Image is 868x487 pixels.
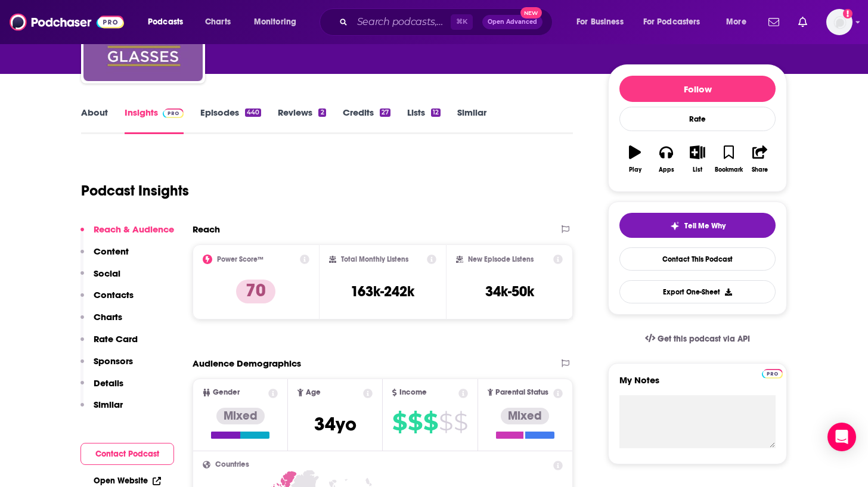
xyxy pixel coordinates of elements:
span: Tell Me Why [684,221,726,231]
button: open menu [139,13,199,32]
span: Open Advanced [488,19,537,25]
a: Open Website [94,476,161,486]
p: Sponsors [94,355,133,367]
button: List [682,138,713,181]
div: Play [629,166,641,173]
h3: 163k-242k [351,283,414,300]
a: Pro website [762,367,783,379]
div: 2 [318,108,325,117]
button: Reach & Audience [80,224,174,246]
div: Search podcasts, credits, & more... [331,8,564,36]
button: Contacts [80,289,134,311]
h3: 34k-50k [485,283,534,300]
span: Income [399,389,427,396]
button: Export One-Sheet [619,280,776,303]
span: $ [392,412,407,432]
span: For Business [576,14,624,30]
p: Content [94,246,129,257]
div: 440 [245,108,261,117]
a: Credits27 [343,107,390,134]
button: Details [80,377,123,399]
a: Show notifications dropdown [793,12,812,32]
h2: New Episode Listens [468,255,534,263]
svg: Add a profile image [843,9,852,18]
input: Search podcasts, credits, & more... [352,13,451,32]
span: Age [306,389,321,396]
span: Podcasts [148,14,183,30]
button: Play [619,138,650,181]
span: Countries [215,461,249,469]
span: $ [408,412,422,432]
span: Monitoring [254,14,296,30]
h2: Reach [193,224,220,235]
div: Mixed [216,408,265,424]
span: Logged in as ei1745 [826,9,852,35]
span: Get this podcast via API [658,334,750,344]
span: $ [439,412,452,432]
p: Reach & Audience [94,224,174,235]
div: Open Intercom Messenger [827,423,856,451]
p: Rate Card [94,333,138,345]
p: Details [94,377,123,389]
img: Podchaser Pro [163,108,184,118]
button: open menu [718,13,761,32]
button: Charts [80,311,122,333]
span: More [726,14,746,30]
button: Content [80,246,129,268]
img: tell me why sparkle [670,221,680,231]
button: Share [745,138,776,181]
div: Mixed [501,408,549,424]
button: open menu [635,13,718,32]
p: 70 [236,280,275,303]
button: Bookmark [713,138,744,181]
p: Contacts [94,289,134,300]
button: Open AdvancedNew [482,15,542,29]
a: Contact This Podcast [619,247,776,271]
h2: Power Score™ [217,255,263,263]
div: Share [752,166,768,173]
div: 12 [431,108,441,117]
span: For Podcasters [643,14,700,30]
a: Show notifications dropdown [764,12,784,32]
a: Charts [197,13,238,32]
span: ⌘ K [451,14,473,30]
h1: Podcast Insights [81,182,189,200]
div: Bookmark [715,166,743,173]
p: Charts [94,311,122,322]
div: Rate [619,107,776,131]
img: Podchaser - Follow, Share and Rate Podcasts [10,11,124,33]
a: InsightsPodchaser Pro [125,107,184,134]
a: Get this podcast via API [635,324,759,353]
h2: Total Monthly Listens [341,255,408,263]
img: User Profile [826,9,852,35]
button: Sponsors [80,355,133,377]
button: Apps [650,138,681,181]
button: tell me why sparkleTell Me Why [619,213,776,238]
span: Gender [213,389,240,396]
span: Charts [205,14,231,30]
a: About [81,107,108,134]
span: Parental Status [495,389,548,396]
span: 34 yo [314,412,356,436]
a: Episodes440 [200,107,261,134]
button: open menu [568,13,638,32]
button: Show profile menu [826,9,852,35]
button: Rate Card [80,333,138,355]
div: 27 [380,108,390,117]
button: Follow [619,76,776,102]
div: Apps [659,166,674,173]
img: Podchaser Pro [762,369,783,379]
button: Social [80,268,120,290]
span: New [520,7,542,18]
a: Similar [457,107,486,134]
label: My Notes [619,374,776,395]
div: List [693,166,702,173]
h2: Audience Demographics [193,358,301,369]
p: Similar [94,399,123,410]
span: $ [423,412,438,432]
a: Reviews2 [278,107,325,134]
p: Social [94,268,120,279]
span: $ [454,412,467,432]
button: Contact Podcast [80,443,174,465]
